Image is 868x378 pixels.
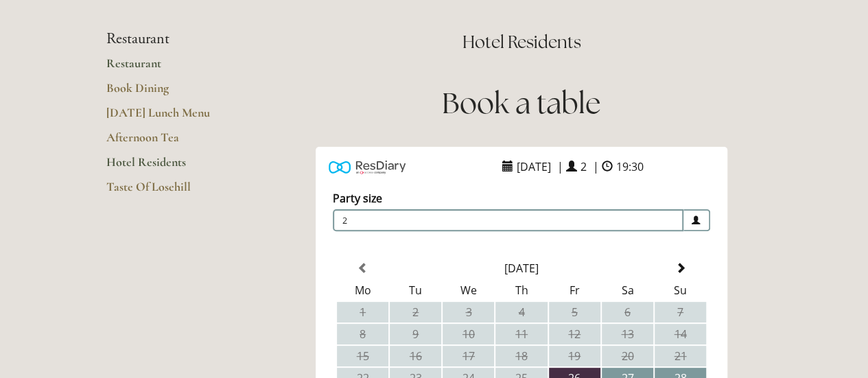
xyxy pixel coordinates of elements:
[655,324,706,344] td: 14
[549,280,600,300] th: Fr
[593,159,599,174] span: |
[495,346,547,366] td: 18
[613,156,647,178] span: 19:30
[337,346,388,366] td: 15
[390,346,441,366] td: 16
[602,346,653,366] td: 20
[106,179,237,204] a: Taste Of Losehill
[329,157,406,177] img: Powered by ResDiary
[357,263,368,274] span: Previous Month
[443,324,494,344] td: 10
[337,280,388,300] th: Mo
[602,302,653,322] td: 6
[495,280,547,300] th: Th
[513,156,554,178] span: [DATE]
[337,302,388,322] td: 1
[655,280,706,300] th: Su
[443,280,494,300] th: We
[106,80,237,105] a: Book Dining
[106,56,237,80] a: Restaurant
[106,30,237,48] li: Restaurant
[106,154,237,179] a: Hotel Residents
[281,83,762,123] h1: Book a table
[549,324,600,344] td: 12
[577,156,590,178] span: 2
[655,346,706,366] td: 21
[557,159,563,174] span: |
[675,263,685,274] span: Next Month
[390,258,653,279] th: Select Month
[602,324,653,344] td: 13
[106,130,237,154] a: Afternoon Tea
[333,191,382,206] label: Party size
[390,324,441,344] td: 9
[333,209,683,231] span: 2
[602,280,653,300] th: Sa
[337,324,388,344] td: 8
[390,280,441,300] th: Tu
[443,346,494,366] td: 17
[106,105,237,130] a: [DATE] Lunch Menu
[655,302,706,322] td: 7
[390,302,441,322] td: 2
[443,302,494,322] td: 3
[281,30,762,54] h2: Hotel Residents
[549,302,600,322] td: 5
[549,346,600,366] td: 19
[495,324,547,344] td: 11
[495,302,547,322] td: 4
